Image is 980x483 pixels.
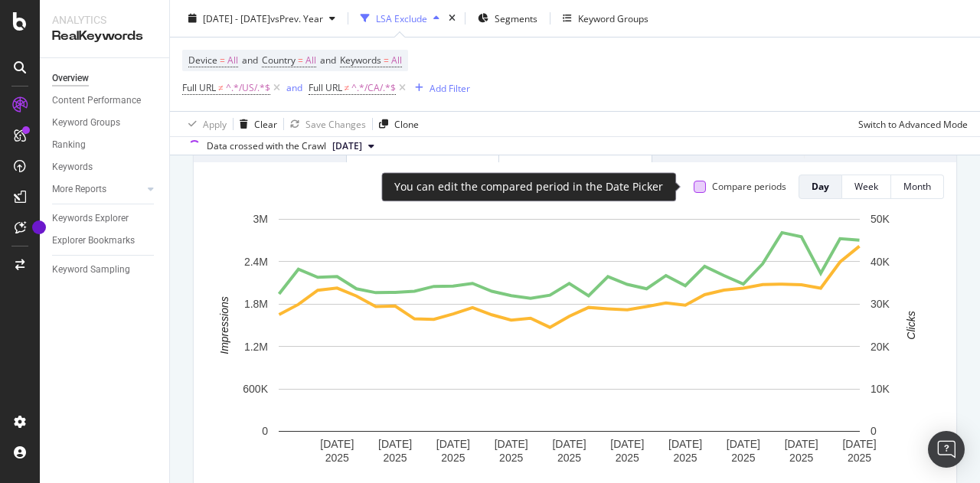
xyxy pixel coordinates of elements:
[668,438,702,450] text: [DATE]
[203,117,227,130] div: Apply
[52,262,158,278] a: Keyword Sampling
[354,6,446,31] button: LSA Exclude
[52,115,120,131] div: Keyword Groups
[182,6,341,31] button: [DATE] - [DATE]vsPrev. Year
[52,93,141,109] div: Content Performance
[854,180,878,193] div: Week
[351,77,396,99] span: ^.*/CA/.*$
[799,175,842,199] button: Day
[244,298,268,310] text: 1.8M
[52,159,93,175] div: Keywords
[430,81,470,94] div: Add Filter
[499,452,523,464] text: 2025
[928,431,965,468] div: Open Intercom Messenger
[727,438,760,450] text: [DATE]
[391,50,402,71] span: All
[270,11,323,24] span: vs Prev. Year
[384,452,407,464] text: 2025
[298,54,303,67] span: =
[52,12,157,28] div: Analytics
[52,262,130,278] div: Keyword Sampling
[284,112,366,136] button: Save Changes
[262,425,268,437] text: 0
[182,112,227,136] button: Apply
[326,137,381,155] button: [DATE]
[52,28,157,45] div: RealKeywords
[52,159,158,175] a: Keywords
[52,233,135,249] div: Explorer Bookmarks
[52,137,158,153] a: Ranking
[320,54,336,67] span: and
[52,181,106,197] div: More Reports
[789,452,813,464] text: 2025
[52,137,86,153] div: Ranking
[472,6,544,31] button: Segments
[226,77,270,99] span: ^.*/US/.*$
[557,452,581,464] text: 2025
[852,112,968,136] button: Switch to Advanced Mode
[842,175,891,199] button: Week
[712,180,786,193] div: Compare periods
[848,452,871,464] text: 2025
[394,179,663,194] div: You can edit the compared period in the Date Picker
[441,452,465,464] text: 2025
[262,54,296,67] span: Country
[871,341,890,353] text: 20K
[244,256,268,268] text: 2.4M
[674,452,697,464] text: 2025
[309,81,342,94] span: Full URL
[32,220,46,234] div: Tooltip anchor
[305,117,366,130] div: Save Changes
[858,117,968,130] div: Switch to Advanced Mode
[52,210,158,227] a: Keywords Explorer
[220,54,225,67] span: =
[871,425,877,437] text: 0
[436,438,470,450] text: [DATE]
[552,438,586,450] text: [DATE]
[52,181,143,197] a: More Reports
[207,139,326,153] div: Data crossed with the Crawl
[495,11,537,24] span: Segments
[373,112,419,136] button: Clone
[52,115,158,131] a: Keyword Groups
[206,211,933,478] svg: A chart.
[903,180,931,193] div: Month
[320,438,354,450] text: [DATE]
[52,233,158,249] a: Explorer Bookmarks
[616,452,639,464] text: 2025
[253,213,268,225] text: 3M
[409,79,470,97] button: Add Filter
[384,54,389,67] span: =
[905,311,917,339] text: Clicks
[871,256,890,268] text: 40K
[340,54,381,67] span: Keywords
[234,112,277,136] button: Clear
[610,438,644,450] text: [DATE]
[871,383,890,395] text: 10K
[243,383,268,395] text: 600K
[188,54,217,67] span: Device
[394,117,419,130] div: Clone
[495,438,528,450] text: [DATE]
[785,438,818,450] text: [DATE]
[378,438,412,450] text: [DATE]
[254,117,277,130] div: Clear
[871,298,890,310] text: 30K
[286,81,302,94] div: and
[871,213,890,225] text: 50K
[891,175,944,199] button: Month
[345,81,350,94] span: ≠
[332,139,362,153] span: 2025 Aug. 28th
[218,81,224,94] span: ≠
[578,11,648,24] div: Keyword Groups
[376,11,427,24] div: LSA Exclude
[305,50,316,71] span: All
[52,93,158,109] a: Content Performance
[325,452,349,464] text: 2025
[731,452,755,464] text: 2025
[218,296,230,354] text: Impressions
[52,210,129,227] div: Keywords Explorer
[446,11,459,26] div: times
[182,81,216,94] span: Full URL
